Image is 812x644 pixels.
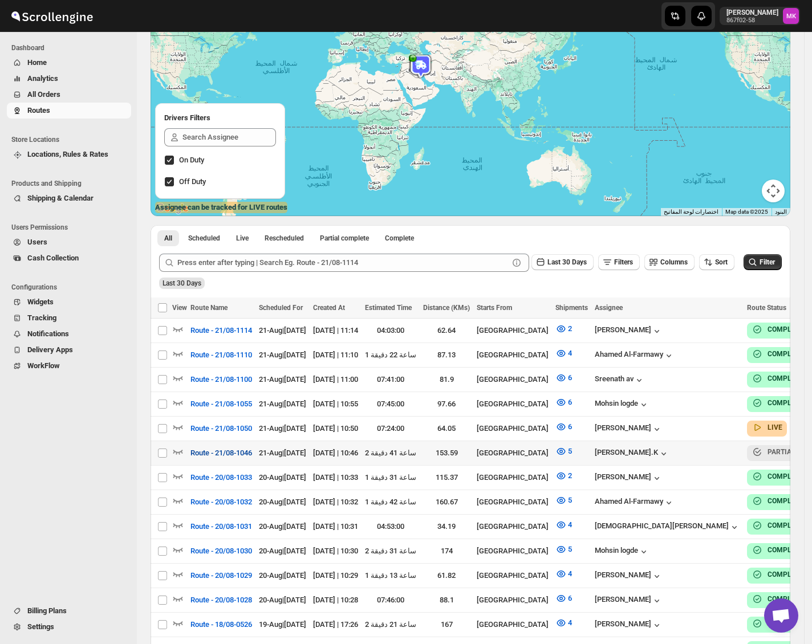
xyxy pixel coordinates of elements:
[477,325,549,336] div: [GEOGRAPHIC_DATA]
[595,423,663,435] div: [PERSON_NAME]
[365,374,416,385] div: 07:41:00
[752,471,803,482] button: COMPLETE
[172,304,187,312] span: View
[313,349,358,361] div: [DATE] | 11:10
[7,190,131,206] button: Shipping & Calendar
[190,325,252,336] span: Route - 21/08-1114
[768,472,803,480] b: COMPLETE
[184,517,259,536] button: Route - 20/08-1031
[259,473,306,482] span: 20-Aug | [DATE]
[190,521,252,532] span: Route - 20/08-1031
[190,619,252,630] span: Route - 18/08-0526
[27,194,94,202] span: Shipping & Calendar
[184,444,259,462] button: Route - 21/08-1046
[423,398,470,410] div: 97.66
[7,358,131,374] button: WorkFlow
[190,570,252,581] span: Route - 20/08-1029
[568,471,572,480] span: 2
[725,209,768,215] span: Map data ©2025
[259,375,306,384] span: 21-Aug | [DATE]
[595,619,663,631] button: [PERSON_NAME]
[768,399,803,407] b: COMPLETE
[7,326,131,342] button: Notifications
[568,545,572,553] span: 5
[365,619,416,630] div: 2 ساعة 21 دقيقة
[236,234,249,243] span: Live
[423,304,470,312] span: Distance (KMs)
[726,8,778,17] p: [PERSON_NAME]
[365,594,416,606] div: 07:46:00
[184,346,259,364] button: Route - 21/08-1110
[715,258,728,266] span: Sort
[313,423,358,434] div: [DATE] | 10:50
[184,493,259,511] button: Route - 20/08-1032
[595,448,669,459] button: [PERSON_NAME].K
[27,90,60,99] span: All Orders
[549,418,579,436] button: 6
[595,350,675,361] div: Ahamed Al-Farmawy
[27,329,69,338] span: Notifications
[568,447,572,455] span: 5
[11,283,131,292] span: Configurations
[477,472,549,483] div: [GEOGRAPHIC_DATA]
[768,497,803,505] b: COMPLETE
[177,254,509,272] input: Press enter after typing | Search Eg. Route - 21/08-1114
[568,594,572,602] span: 6
[27,606,67,615] span: Billing Plans
[549,491,579,510] button: 5
[7,310,131,326] button: Tracking
[595,325,663,337] button: [PERSON_NAME]
[188,234,220,243] span: Scheduled
[153,201,191,216] img: Google
[7,619,131,635] button: Settings
[752,348,803,360] button: COMPLETE
[423,545,470,557] div: 174
[699,254,734,270] button: Sort
[477,304,512,312] span: Starts From
[313,594,358,606] div: [DATE] | 10:28
[595,595,663,606] div: [PERSON_NAME]
[365,325,416,336] div: 04:03:00
[27,106,50,115] span: Routes
[365,570,416,581] div: 1 ساعة 13 دقيقة
[595,399,649,410] button: Mohsin logde
[385,234,414,243] span: Complete
[7,71,131,87] button: Analytics
[184,395,259,413] button: Route - 21/08-1055
[313,398,358,410] div: [DATE] | 10:55
[313,496,358,508] div: [DATE] | 10:32
[27,74,58,83] span: Analytics
[595,374,645,386] div: Sreenath av
[752,495,803,507] button: COMPLETE
[7,294,131,310] button: Widgets
[549,442,579,460] button: 5
[313,619,358,630] div: [DATE] | 17:26
[365,472,416,483] div: 1 ساعة 31 دقيقة
[313,545,358,557] div: [DATE] | 10:30
[752,373,803,384] button: COMPLETE
[320,234,369,243] span: Partial complete
[313,374,358,385] div: [DATE] | 11:00
[614,258,633,266] span: Filters
[259,522,306,531] span: 20-Aug | [DATE]
[259,400,306,408] span: 21-Aug | [DATE]
[27,345,73,354] span: Delivery Apps
[549,614,579,632] button: 4
[477,570,549,581] div: [GEOGRAPHIC_DATA]
[595,521,740,533] div: [DEMOGRAPHIC_DATA][PERSON_NAME]
[423,496,470,508] div: 160.67
[7,55,131,71] button: Home
[747,304,786,312] span: Route Status
[423,325,470,336] div: 62.64
[259,424,306,433] span: 21-Aug | [DATE]
[775,209,787,215] a: البنود (يتم فتح الرابط في علامة تبويب جديدة)
[752,520,803,531] button: COMPLETE
[547,258,587,266] span: Last 30 Days
[423,521,470,532] div: 34.19
[313,521,358,532] div: [DATE] | 10:31
[11,223,131,232] span: Users Permissions
[190,472,252,483] span: Route - 20/08-1033
[568,349,572,357] span: 4
[265,234,304,243] span: Rescheduled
